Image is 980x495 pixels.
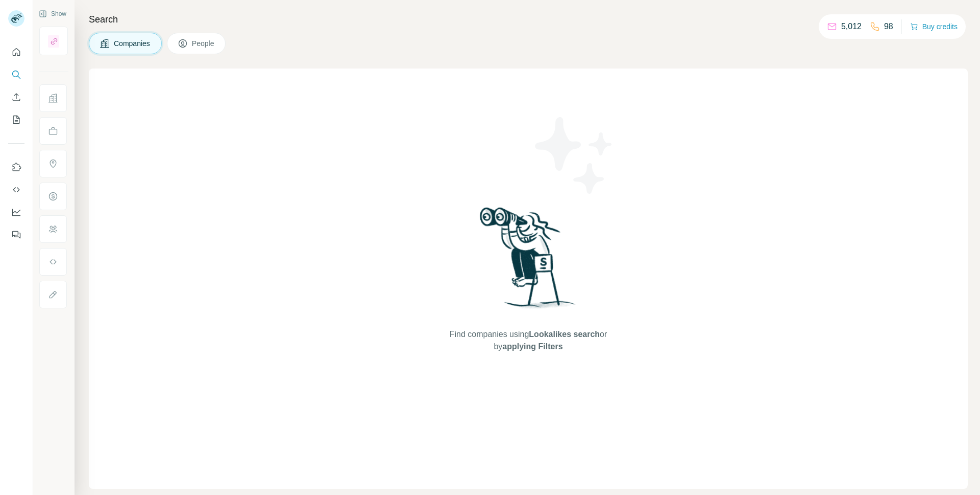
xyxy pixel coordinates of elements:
[8,110,24,129] button: My lists
[89,12,968,27] h4: Search
[8,181,24,199] button: Use Surfe API
[884,20,893,33] p: 98
[8,88,24,106] button: Enrich CSV
[8,158,24,176] button: Use Surfe on LinkedIn
[8,65,24,84] button: Search
[529,330,600,339] span: Lookalikes search
[475,205,581,319] img: Surfe Illustration - Woman searching with binoculars
[447,328,610,353] span: Find companies using or by
[910,19,958,34] button: Buy credits
[841,20,862,33] p: 5,012
[502,342,562,351] span: applying Filters
[528,109,620,201] img: Surfe Illustration - Stars
[192,38,215,49] span: People
[32,6,73,21] button: Show
[8,203,24,221] button: Dashboard
[114,38,151,49] span: Companies
[8,43,24,61] button: Quick start
[8,226,24,244] button: Feedback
